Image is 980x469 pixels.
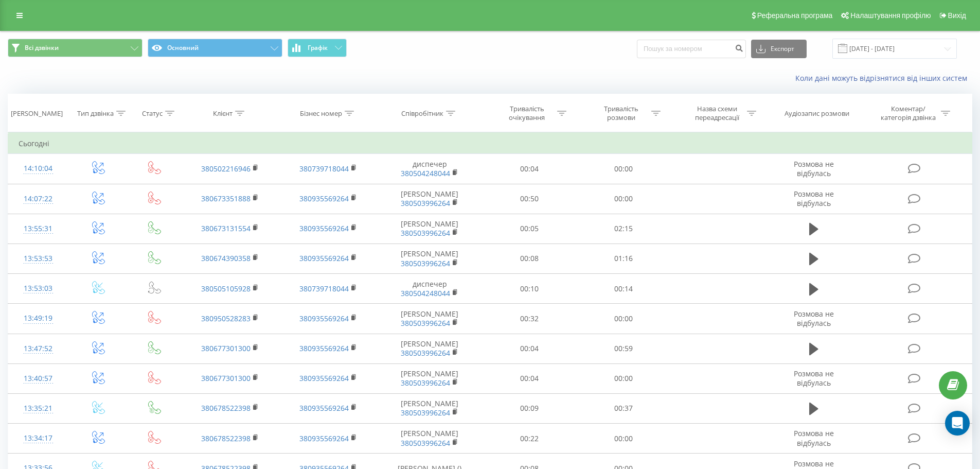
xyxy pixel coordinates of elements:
td: 00:10 [483,274,577,304]
a: 380505105928 [201,284,251,293]
div: [PERSON_NAME] [11,109,63,118]
a: 380950528283 [201,314,251,323]
a: 380678522398 [201,403,251,413]
td: 00:37 [577,393,671,423]
div: 13:55:31 [19,219,58,239]
div: Співробітник [401,109,443,118]
span: Налаштування профілю [850,11,931,20]
div: Бізнес номер [300,109,342,118]
td: 00:59 [577,334,671,363]
div: Тип дзвінка [77,109,114,118]
td: 00:04 [483,154,577,184]
input: Пошук за номером [637,40,746,58]
a: 380503996264 [401,378,450,388]
div: 13:53:03 [19,279,58,299]
td: 02:15 [577,214,671,244]
td: 00:32 [483,304,577,334]
a: 380935569264 [299,223,349,233]
a: 380935569264 [299,403,349,413]
a: 380503996264 [401,438,450,448]
td: 00:00 [577,304,671,334]
div: Тривалість очікування [500,105,555,122]
button: Основний [148,39,282,57]
span: Вихід [948,11,966,20]
button: Графік [288,39,347,57]
div: Коментар/категорія дзвінка [878,105,938,122]
td: 00:00 [577,424,671,454]
a: Коли дані можуть відрізнятися вiд інших систем [795,73,972,83]
div: 13:53:53 [19,249,58,269]
a: 380935569264 [299,194,349,203]
a: 380739718044 [299,284,349,293]
td: [PERSON_NAME] [377,424,483,454]
a: 380935569264 [299,253,349,263]
span: Розмова не відбулась [794,309,834,328]
td: диспечер [377,274,483,304]
div: 13:47:52 [19,339,58,359]
td: диспечер [377,154,483,184]
a: 380674390358 [201,253,251,263]
div: Клієнт [213,109,233,118]
a: 380935569264 [299,373,349,383]
a: 380504248044 [401,168,450,178]
span: Реферальна програма [757,11,833,20]
td: [PERSON_NAME] [377,214,483,244]
a: 380935569264 [299,343,349,353]
a: 380503996264 [401,198,450,208]
div: Аудіозапис розмови [785,109,849,118]
a: 380678522398 [201,433,251,443]
td: Сьогодні [8,133,972,154]
td: 00:00 [577,363,671,393]
span: Розмова не відбулась [794,369,834,388]
span: Розмова не відбулась [794,428,834,447]
button: Експорт [751,40,807,58]
td: 00:22 [483,424,577,454]
a: 380935569264 [299,314,349,323]
td: [PERSON_NAME] [377,184,483,214]
a: 380677301300 [201,373,251,383]
td: 00:04 [483,334,577,363]
a: 380503996264 [401,228,450,238]
td: 01:16 [577,244,671,273]
span: Розмова не відбулась [794,189,834,208]
div: Тривалість розмови [594,105,649,122]
a: 380504248044 [401,288,450,298]
td: 00:00 [577,184,671,214]
a: 380673351888 [201,194,251,203]
td: 00:14 [577,274,671,304]
button: Всі дзвінки [8,39,142,57]
td: 00:08 [483,244,577,273]
div: 13:49:19 [19,308,58,328]
a: 380503996264 [401,318,450,328]
div: 13:35:21 [19,398,58,419]
a: 380739718044 [299,164,349,173]
div: 14:07:22 [19,189,58,209]
a: 380935569264 [299,433,349,443]
td: [PERSON_NAME] [377,304,483,334]
div: Статус [142,109,163,118]
a: 380677301300 [201,343,251,353]
div: 13:34:17 [19,428,58,448]
span: Розмова не відбулась [794,159,834,178]
td: [PERSON_NAME] [377,334,483,363]
td: 00:09 [483,393,577,423]
a: 380503996264 [401,408,450,418]
div: Назва схеми переадресації [689,105,744,122]
td: 00:50 [483,184,577,214]
a: 380503996264 [401,348,450,358]
div: 13:40:57 [19,369,58,389]
div: Open Intercom Messenger [945,411,970,436]
td: [PERSON_NAME] [377,393,483,423]
td: [PERSON_NAME] [377,244,483,273]
a: 380502216946 [201,164,251,173]
td: [PERSON_NAME] [377,363,483,393]
span: Всі дзвінки [25,44,59,52]
td: 00:00 [577,154,671,184]
td: 00:04 [483,363,577,393]
span: Графік [308,44,328,51]
div: 14:10:04 [19,159,58,179]
a: 380673131554 [201,223,251,233]
td: 00:05 [483,214,577,244]
a: 380503996264 [401,258,450,268]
